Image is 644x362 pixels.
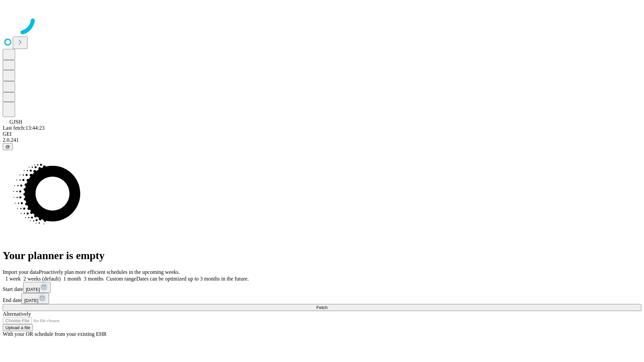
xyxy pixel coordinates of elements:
[9,119,22,125] span: GJSH
[5,276,21,282] span: 1 week
[23,282,51,293] button: [DATE]
[26,287,40,292] span: [DATE]
[106,276,136,282] span: Custom range
[24,298,38,303] span: [DATE]
[3,293,641,304] div: End date
[39,269,180,275] span: Proactively plan more efficient schedules in the upcoming weeks.
[3,125,45,131] span: Last fetch: 13:44:23
[3,269,39,275] span: Import your data
[316,305,327,310] span: Fetch
[3,282,641,293] div: Start date
[3,331,107,337] span: With your OR schedule from your existing EHR
[3,324,33,331] button: Upload a file
[3,143,13,150] button: @
[3,311,31,317] span: Alternatively
[3,131,641,137] div: GEI
[63,276,81,282] span: 1 month
[5,144,10,149] span: @
[21,293,49,304] button: [DATE]
[3,304,641,311] button: Fetch
[84,276,104,282] span: 3 months
[23,276,61,282] span: 2 weeks (default)
[3,249,641,262] h1: Your planner is empty
[136,276,249,282] span: Dates can be optimized up to 3 months in the future.
[3,137,641,143] div: 2.0.241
